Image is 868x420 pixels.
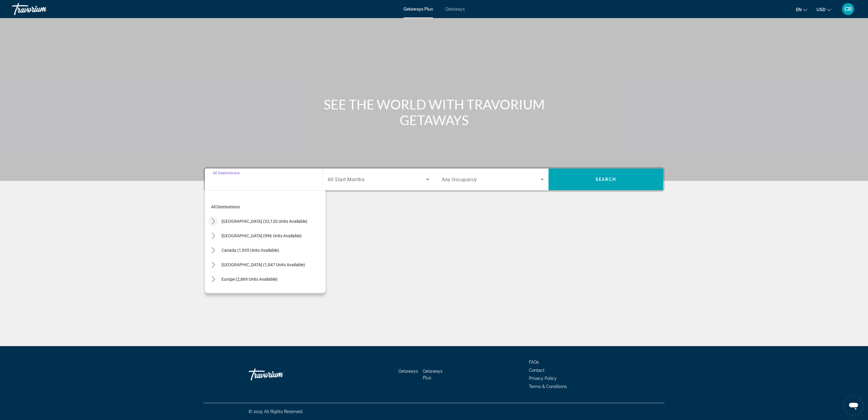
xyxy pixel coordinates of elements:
span: CB [844,6,852,12]
button: Select destination: Australia (196 units available) [219,288,281,299]
a: Getaways [445,7,465,11]
a: FAQs [529,360,539,365]
span: [GEOGRAPHIC_DATA] (996 units available) [222,233,302,238]
button: Select destination: All destinations [208,201,325,212]
button: Toggle United States (32,120 units available) submenu [208,216,219,227]
button: Toggle Europe (2,869 units available) submenu [208,274,219,285]
div: Destination options [205,187,325,293]
button: Select destination: Europe (2,869 units available) [219,274,281,285]
button: Search [549,169,663,190]
button: Select destination: Canada (1,935 units available) [219,245,282,256]
span: All Start Months [328,177,364,182]
span: USD [816,7,826,12]
button: Select destination: Caribbean & Atlantic Islands (1,047 units available) [219,259,308,270]
a: Travorium [12,1,72,17]
button: Toggle Canada (1,935 units available) submenu [208,245,219,256]
iframe: Button to launch messaging window [844,396,863,415]
a: Privacy Policy [529,376,557,381]
span: Canada (1,935 units available) [222,248,279,253]
button: Change currency [816,5,831,14]
span: © 2025 All Rights Reserved. [249,409,303,414]
span: Europe (2,869 units available) [222,277,278,282]
button: Toggle Mexico (996 units available) submenu [208,231,219,241]
h1: SEE THE WORLD WITH TRAVORIUM GETAWAYS [321,96,547,128]
div: Search widget [205,169,663,190]
button: Select destination: Mexico (996 units available) [219,230,305,241]
a: Contact [529,368,545,373]
span: Any Occupancy [442,177,477,182]
input: Select destination [213,176,315,183]
button: Toggle Caribbean & Atlantic Islands (1,047 units available) submenu [208,260,219,270]
a: Terms & Conditions [529,384,567,389]
span: All Destinations [213,171,240,175]
span: en [796,7,802,12]
button: User Menu [840,3,856,15]
button: Toggle Australia (196 units available) submenu [208,289,219,299]
span: [GEOGRAPHIC_DATA] (1,047 units available) [222,262,305,267]
a: Go Home [249,365,309,384]
mat-tree: Destination tree [208,200,325,388]
button: Select destination: United States (32,120 units available) [219,216,310,227]
span: [GEOGRAPHIC_DATA] (32,120 units available) [222,219,307,224]
span: All destinations [211,204,240,209]
a: Getaways [398,369,418,374]
a: Getaways Plus [423,369,442,380]
button: Change language [796,5,807,14]
span: Search [596,177,616,182]
a: Getaways Plus [404,7,433,11]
